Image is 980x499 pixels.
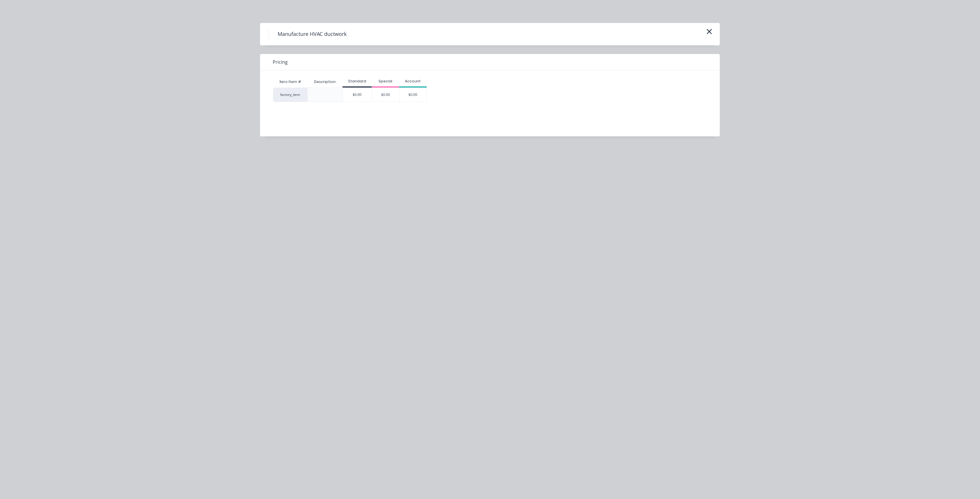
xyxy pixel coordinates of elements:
span: Pricing [273,59,288,65]
div: $0.00 [343,88,372,102]
div: $0.00 [372,88,399,102]
div: Special [372,79,399,84]
div: $0.00 [399,88,426,102]
div: factory_item [273,88,308,102]
div: Account [399,79,427,84]
div: Xero Item # [273,76,308,88]
h4: Manufacture HVAC ductwork [269,29,355,40]
div: Description [310,75,340,89]
div: Standard [343,79,372,84]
